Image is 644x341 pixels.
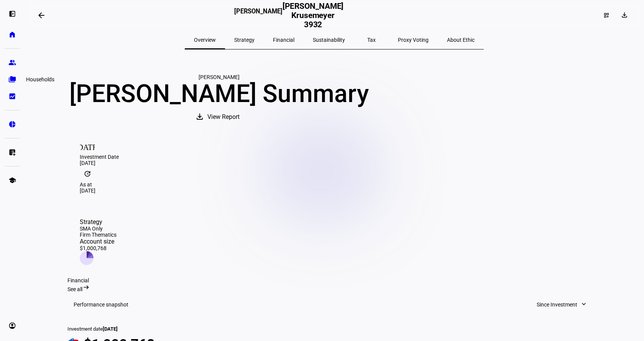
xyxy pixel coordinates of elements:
[80,138,95,154] mat-icon: [DATE]
[283,2,344,29] h2: [PERSON_NAME] Krusemeyer 3932
[603,12,609,18] mat-icon: dashboard_customize
[5,27,20,42] a: home
[103,326,118,332] span: [DATE]
[234,37,255,43] span: Strategy
[80,154,589,160] div: Investment Date
[8,322,16,329] eth-mat-symbol: account_circle
[74,301,128,308] h3: Performance snapshot
[8,148,16,156] eth-mat-symbol: list_alt_add
[207,108,240,126] span: View Report
[82,283,90,291] mat-icon: arrow_right_alt
[537,297,577,312] span: Since Investment
[80,232,117,238] div: Firm Thematics
[195,112,204,121] mat-icon: download
[580,300,588,308] mat-icon: expand_more
[398,37,429,43] span: Proxy Voting
[80,166,95,181] mat-icon: update
[313,37,345,43] span: Sustainability
[621,11,628,19] mat-icon: download
[80,181,589,188] div: As at
[8,120,16,128] eth-mat-symbol: pie_chart
[529,297,595,312] button: Since Investment
[67,74,370,80] div: [PERSON_NAME]
[187,108,250,126] button: View Report
[194,37,216,43] span: Overview
[80,226,117,232] div: SMA Only
[80,188,589,194] div: [DATE]
[80,245,117,251] div: $1,000,768
[80,238,117,245] div: Account size
[67,277,601,283] div: Financial
[8,10,16,18] eth-mat-symbol: left_panel_open
[367,37,376,43] span: Tax
[5,72,20,87] a: folder_copy
[8,59,16,66] eth-mat-symbol: group
[67,80,370,108] div: [PERSON_NAME] Summary
[5,55,20,70] a: group
[67,326,304,332] div: Investment date
[234,8,283,28] h3: [PERSON_NAME]
[273,37,294,43] span: Financial
[447,37,475,43] span: About Ethic
[8,76,16,83] eth-mat-symbol: folder_copy
[67,286,82,292] span: See all
[80,160,589,166] div: [DATE]
[8,176,16,184] eth-mat-symbol: school
[5,117,20,132] a: pie_chart
[37,11,46,20] mat-icon: arrow_backwards
[5,89,20,104] a: bid_landscape
[80,218,117,226] div: Strategy
[8,92,16,100] eth-mat-symbol: bid_landscape
[23,75,58,84] div: Households
[8,31,16,38] eth-mat-symbol: home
